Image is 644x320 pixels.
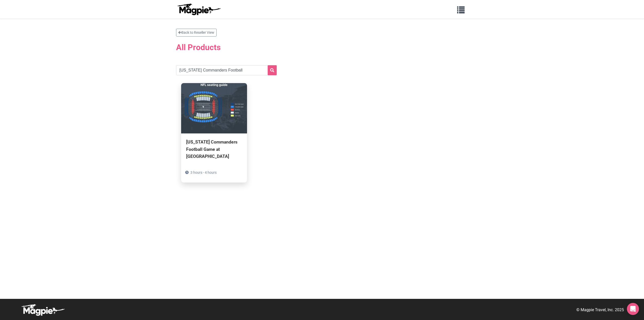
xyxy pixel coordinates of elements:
a: [US_STATE] Commanders Football Game at [GEOGRAPHIC_DATA] 3 hours - 4 hours [181,83,247,182]
a: Back to Reseller View [176,29,217,37]
p: © Magpie Travel, Inc. 2025 [576,307,624,313]
img: Washington Commanders Football Game at Northwest Stadium [181,83,247,133]
input: Search products... [176,65,277,75]
h2: All Products [176,40,468,55]
div: Open Intercom Messenger [627,303,639,315]
span: 3 hours - 4 hours [190,170,217,174]
img: logo-white-d94fa1abed81b67a048b3d0f0ab5b955.png [20,304,65,316]
div: [US_STATE] Commanders Football Game at [GEOGRAPHIC_DATA] [186,138,242,160]
img: logo-ab69f6fb50320c5b225c76a69d11143b.png [176,3,221,15]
